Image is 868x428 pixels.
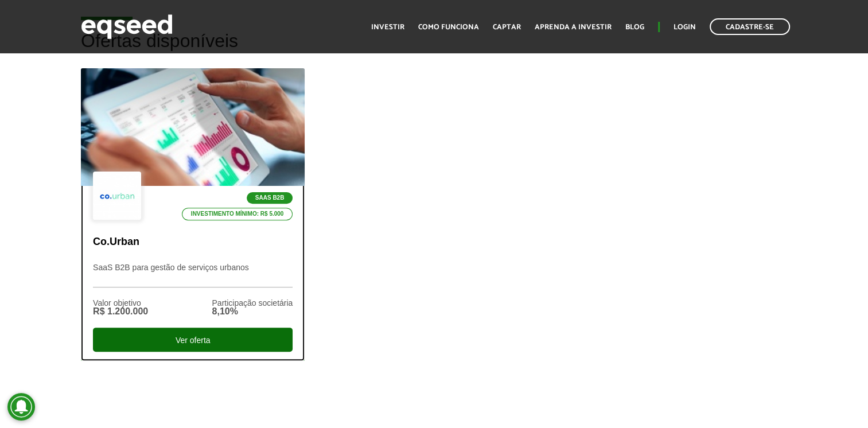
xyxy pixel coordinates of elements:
a: Blog [625,24,644,31]
a: Login [674,24,696,31]
p: SaaS B2B para gestão de serviços urbanos [93,263,293,287]
div: Valor objetivo [93,299,148,307]
div: Participação societária [212,299,293,307]
img: EqSeed [81,11,173,42]
a: Como funciona [418,24,479,31]
div: Ver oferta [93,328,293,352]
a: SaaS B2B Investimento mínimo: R$ 5.000 Co.Urban SaaS B2B para gestão de serviços urbanos Valor ob... [81,68,305,360]
p: Investimento mínimo: R$ 5.000 [182,208,293,220]
a: Cadastre-se [710,18,790,35]
a: Investir [371,24,404,31]
a: Aprenda a investir [535,24,612,31]
p: Co.Urban [93,236,293,248]
div: R$ 1.200.000 [93,307,148,316]
div: 8,10% [212,307,293,316]
a: Captar [493,24,521,31]
p: SaaS B2B [247,192,293,204]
